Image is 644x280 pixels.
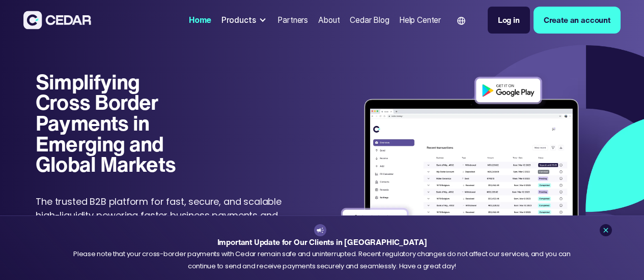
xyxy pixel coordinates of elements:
div: About [318,14,340,26]
img: world icon [457,17,465,25]
img: Dashboard of transactions [334,72,608,258]
a: Create an account [534,7,621,34]
a: Help Center [395,9,445,31]
a: Cedar Blog [346,9,393,31]
div: Cedar Blog [350,14,389,26]
div: Help Center [399,14,441,26]
div: Log in [498,14,520,26]
h1: Simplifying Cross Border Payments in Emerging and Global Markets [36,72,191,175]
a: Log in [488,7,530,34]
div: Partners [277,14,308,26]
p: The trusted B2B platform for fast, secure, and scalable high-liquidity powering faster business p... [36,195,295,236]
a: Home [185,9,215,31]
div: Products [217,10,272,30]
a: About [314,9,344,31]
a: Partners [274,9,312,31]
div: Home [189,14,211,26]
div: Products [221,14,256,26]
